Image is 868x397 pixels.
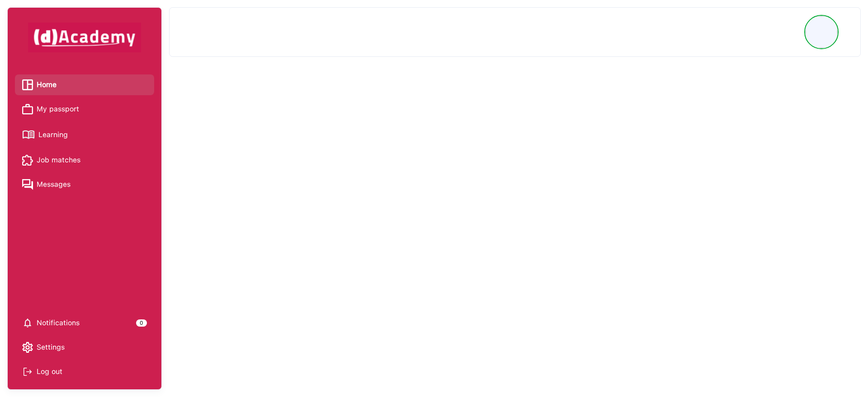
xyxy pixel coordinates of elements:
[37,153,80,167] span: Job matches
[22,78,147,92] a: Home iconHome
[38,128,68,142] span: Learning
[22,153,147,167] a: Job matches iconJob matches
[37,78,57,92] span: Home
[136,319,147,327] div: 0
[22,179,33,190] img: Messages icon
[22,79,33,90] img: Home icon
[22,127,35,143] img: Learning icon
[22,104,33,115] img: My passport icon
[22,342,33,353] img: setting
[22,102,147,116] a: My passport iconMy passport
[28,23,141,52] img: dAcademy
[22,178,147,191] a: Messages iconMessages
[37,341,65,354] span: Settings
[37,178,71,191] span: Messages
[22,318,33,328] img: setting
[806,16,837,48] img: Profile
[37,102,79,116] span: My passport
[22,365,147,379] div: Log out
[22,366,33,377] img: Log out
[22,155,33,166] img: Job matches icon
[22,127,147,143] a: Learning iconLearning
[37,316,80,330] span: Notifications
